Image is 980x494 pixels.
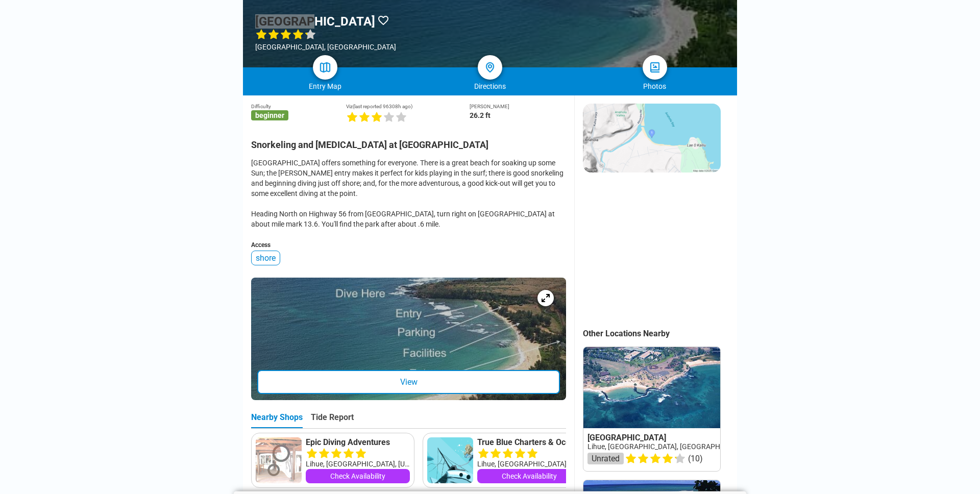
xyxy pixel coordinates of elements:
[255,14,375,29] h1: [GEOGRAPHIC_DATA]
[408,82,573,90] div: Directions
[306,459,410,469] div: Lihue, [GEOGRAPHIC_DATA], [US_STATE]
[257,370,560,394] div: View
[251,110,288,120] span: beginner
[311,412,354,428] div: Tide Report
[583,329,737,338] div: Other Locations Nearby
[251,412,303,428] div: Nearby Shops
[477,469,581,483] a: Check Availability
[770,10,970,150] iframe: Sign in with Google Dialog
[251,278,566,400] a: entry mapView
[255,43,396,51] div: [GEOGRAPHIC_DATA], [GEOGRAPHIC_DATA]
[306,469,410,483] a: Check Availability
[643,55,667,80] a: photos
[306,437,410,448] a: Epic Diving Adventures
[251,104,346,109] div: Difficulty
[251,158,566,229] div: [GEOGRAPHIC_DATA] offers something for everyone. There is a great beach for soaking up some Sun; ...
[256,437,302,483] img: Epic Diving Adventures
[427,437,473,483] img: True Blue Charters & Ocean Sports
[477,437,581,448] a: True Blue Charters & Ocean Sports
[243,82,408,90] div: Entry Map
[313,55,337,80] a: map
[251,133,566,150] h2: Snorkeling and [MEDICAL_DATA] at [GEOGRAPHIC_DATA]
[470,104,566,109] div: [PERSON_NAME]
[583,183,720,310] iframe: Advertisement
[484,61,496,73] img: directions
[319,61,331,73] img: map
[572,82,737,90] div: Photos
[583,104,721,172] img: staticmap
[251,241,566,249] div: Access
[346,104,469,109] div: Viz (last reported 96308h ago)
[477,459,581,469] div: Lihue, [GEOGRAPHIC_DATA], [US_STATE]
[649,61,661,73] img: photos
[251,251,280,265] div: shore
[470,111,566,119] div: 26.2 ft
